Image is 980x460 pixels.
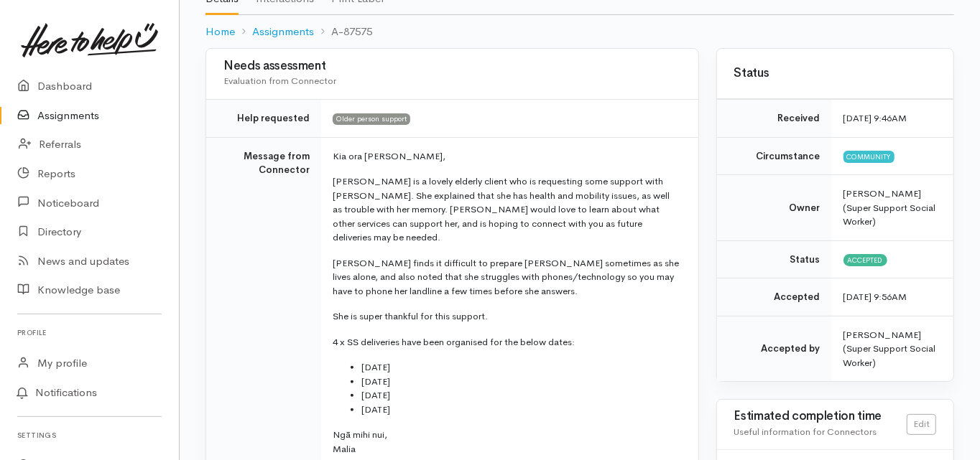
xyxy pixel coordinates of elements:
[734,410,907,423] h3: Estimated completion time
[223,60,681,73] h3: Needs assessment
[333,149,681,164] p: Kia ora [PERSON_NAME],
[717,137,832,175] td: Circumstance
[843,112,907,124] time: [DATE] 9:46AM
[333,335,681,349] p: 4 x SS deliveries have been organised for the below dates:
[717,100,832,138] td: Received
[205,24,235,40] a: Home
[333,113,410,125] span: Older person support
[17,323,162,342] h6: Profile
[361,388,681,403] li: [DATE]
[717,175,832,241] td: Owner
[907,414,936,435] a: Edit
[734,426,877,438] span: Useful information for Connectors
[843,151,895,162] span: Community
[333,428,681,456] p: Ngā mihi nui, Malia
[252,24,314,40] a: Assignments
[361,403,681,417] li: [DATE]
[333,256,681,299] p: [PERSON_NAME] finds it difficult to prepare [PERSON_NAME] sometimes as she lives alone, and also ...
[361,360,681,375] li: [DATE]
[843,291,907,303] time: [DATE] 9:56AM
[734,67,936,80] h3: Status
[333,309,681,324] p: She is super thankful for this support.
[206,100,321,138] td: Help requested
[361,375,681,389] li: [DATE]
[17,426,162,445] h6: Settings
[843,254,887,266] span: Accepted
[333,174,681,245] p: [PERSON_NAME] is a lovely elderly client who is requesting some support with [PERSON_NAME]. She e...
[205,15,954,49] nav: breadcrumb
[717,316,832,381] td: Accepted by
[717,240,832,278] td: Status
[717,278,832,316] td: Accepted
[223,75,336,87] span: Evaluation from Connector
[843,187,936,227] span: [PERSON_NAME] (Super Support Social Worker)
[314,24,372,40] li: A-87575
[832,316,953,381] td: [PERSON_NAME] (Super Support Social Worker)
